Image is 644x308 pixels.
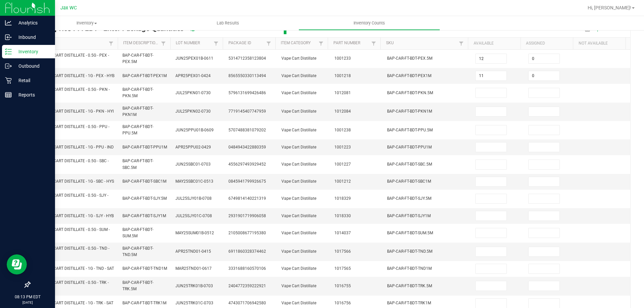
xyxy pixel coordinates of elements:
[281,56,316,61] span: Vape Cart Distillate
[176,41,212,46] a: Lot NumberSortable
[175,128,214,132] span: JUN25PPU01B-0609
[228,266,266,271] span: 3331688160570106
[228,196,266,201] span: 6749814140221319
[107,39,115,48] a: Filter
[34,193,108,204] span: FT - VAPE CART DISTILLATE - 0.5G - SJY - HYB
[387,284,432,288] span: BAP-CAR-FT-BDT-TRK.5M
[334,73,351,78] span: 1001218
[175,231,214,235] span: MAY25SUM01B-0512
[34,73,114,78] span: FT - VAPE CART DISTILLATE - 1G - PEX - HYB
[334,56,351,61] span: 1001233
[60,5,77,11] span: Jax WC
[281,41,317,46] a: Item CategorySortable
[334,162,351,167] span: 1001227
[228,41,265,46] a: Package IdSortable
[387,249,432,254] span: BAP-CAR-FT-BDT-TND.5M
[16,20,157,26] span: Inventory
[3,300,52,305] p: [DATE]
[122,124,153,135] span: BAP-CAR-FT-BDT-PPU.5M
[228,179,266,184] span: 0845941799926675
[175,162,211,167] span: JUN25SBC01-0703
[122,266,167,271] span: BAP-CAR-FT-BDT-TND1M
[281,179,316,184] span: Vape Cart Distillate
[281,249,316,254] span: Vape Cart Distillate
[387,56,432,61] span: BAP-CAR-FT-BDT-PEX.5M
[387,73,431,78] span: BAP-CAR-FT-BDT-PEX1M
[387,90,433,95] span: BAP-CAR-FT-BDT-PKN.5M
[281,128,316,132] span: Vape Cart Distillate
[34,53,109,64] span: FT - VAPE CART DISTILLATE - 0.5G - PEX - HYB
[175,213,212,218] span: JUL25SJY01C-0708
[281,213,316,218] span: Vape Cart Distillate
[299,16,440,30] a: Inventory Counts
[333,41,370,46] a: Part NumberSortable
[387,213,431,218] span: BAP-CAR-FT-BDT-SJY1M
[122,280,153,291] span: BAP-CAR-FT-BDT-TRK.5M
[334,301,351,305] span: 1016756
[175,301,213,305] span: JUN25TRK01C-0703
[7,254,27,274] iframe: Resource center
[387,301,431,305] span: BAP-CAR-FT-BDT-TRK1M
[12,91,52,99] p: Reports
[334,109,351,114] span: 1012084
[387,109,432,114] span: BAP-CAR-FT-BDT-PKN1M
[5,48,12,55] inline-svg: Inventory
[122,73,167,78] span: BAP-CAR-FT-BDT-PEX1M
[387,266,432,271] span: BAP-CAR-FT-BDT-TND1M
[334,231,351,235] span: 1014037
[34,227,110,238] span: FT - VAPE CART DISTILLATE - 0.5G - SUM - HYB
[334,145,351,149] span: 1001223
[387,179,431,184] span: BAP-CAR-FT-BDT-SBC1M
[228,162,266,167] span: 4556297493929452
[34,124,109,135] span: FT - VAPE CART DISTILLATE - 0.5G - PPU - IND
[12,76,52,84] p: Retail
[370,39,378,48] a: Filter
[573,38,626,50] th: Not Available
[34,266,114,271] span: FT - VAPE CART DISTILLATE - 1G - TND - SAT
[334,213,351,218] span: 1018330
[5,34,12,41] inline-svg: Inbound
[281,301,316,305] span: Vape Cart Distillate
[334,249,351,254] span: 1017566
[334,266,351,271] span: 1017565
[122,227,153,238] span: BAP-CAR-FT-BDT-SUM.5M
[34,280,109,291] span: FT - VAPE CART DISTILLATE - 0.5G - TRK - SAT
[122,145,167,149] span: BAP-CAR-FT-BDT-PPU1M
[212,39,220,48] a: Filter
[175,266,212,271] span: MAR25TND01-0617
[123,41,159,46] a: Item DescriptionSortable
[12,48,52,56] p: Inventory
[228,56,266,61] span: 5314712358123804
[228,231,266,235] span: 2105008677195380
[122,53,153,64] span: BAP-CAR-FT-BDT-PEX.5M
[281,266,316,271] span: Vape Cart Distillate
[16,16,157,30] a: Inventory
[261,26,276,31] span: Locked
[281,109,316,114] span: Vape Cart Distillate
[228,90,266,95] span: 5796131699426486
[122,213,166,218] span: BAP-CAR-FT-BDT-SJY1M
[12,33,52,41] p: Inbound
[281,73,316,78] span: Vape Cart Distillate
[387,231,433,235] span: BAP-CAR-FT-BDT-SUM.5M
[122,87,153,98] span: BAP-CAR-FT-BDT-PKN.5M
[157,16,299,30] a: Lab Results
[387,128,433,132] span: BAP-CAR-FT-BDT-PPU.5M
[175,196,212,201] span: JUL25SJY01B-0708
[281,145,316,149] span: Vape Cart Distillate
[175,179,213,184] span: MAY25SBC01C-0513
[281,284,316,288] span: Vape Cart Distillate
[159,39,167,48] a: Filter
[5,63,12,69] inline-svg: Outbound
[334,90,351,95] span: 1012081
[387,162,432,167] span: BAP-CAR-FT-BDT-SBC.5M
[122,179,166,184] span: BAP-CAR-FT-BDT-SBC1M
[122,196,167,201] span: BAP-CAR-FT-BDT-SJY.5M
[122,246,153,257] span: BAP-CAR-FT-BDT-TND.5M
[228,213,266,218] span: 2931901719906058
[175,73,211,78] span: APR25PEX01-0424
[34,246,109,257] span: FT - VAPE CART DISTILLATE - 0.5G - TND - SAT
[34,213,114,218] span: FT - VAPE CART DISTILLATE - 1G - SJY - HYB
[334,128,351,132] span: 1001238
[175,249,211,254] span: APR25TND01-0415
